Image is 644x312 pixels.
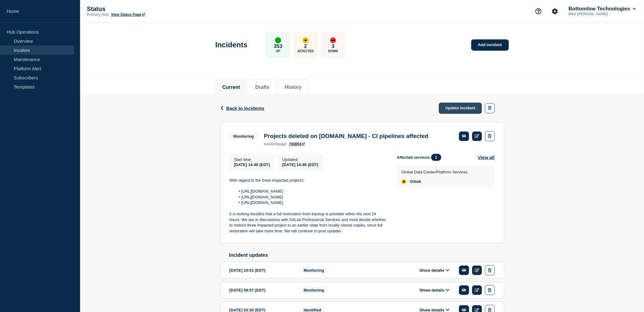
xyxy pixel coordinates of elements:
h2: Incident updates [229,252,504,258]
p: Affected [297,49,314,53]
p: 3 [332,43,334,49]
li: [URL][DOMAIN_NAME] [235,189,387,194]
div: up [275,37,281,43]
span: Gitlab [410,179,421,184]
p: 2 [304,43,307,49]
button: Back to Incidents [220,106,264,111]
h1: Incidents [215,41,248,49]
a: Update incident [439,103,482,114]
button: Show details [418,268,451,273]
p: Status [87,5,209,13]
button: Support [532,5,545,18]
a: 700854 [289,142,305,146]
span: 1 [431,154,441,161]
div: [DATE] 10:01 (EDT) [230,265,291,275]
span: incident [264,142,278,146]
button: History [285,85,302,90]
span: Monitoring [300,267,328,274]
div: affected [402,179,407,184]
button: Account settings [549,5,561,18]
span: Monitoring [300,287,328,294]
h3: Projects deleted on [DOMAIN_NAME] - CI pipelines affected [264,133,429,140]
button: View all [478,154,495,161]
a: View Status Page [111,13,145,17]
a: Add incident [471,39,509,51]
p: Global Data Center/Platform Services [402,170,468,174]
button: Drafts [255,85,269,90]
span: Monitoring [230,133,258,140]
div: [DATE] 14:46 (EDT) [282,162,318,167]
p: Primary Hub [87,13,109,17]
button: Current [223,85,240,90]
p: Up [276,49,280,53]
button: Show details [418,288,451,293]
span: [DATE] 14:46 (EDT) [234,162,270,167]
span: Back to Incidents [226,106,264,111]
p: Down [328,49,338,53]
li: [URL][DOMAIN_NAME] [235,194,387,200]
div: [DATE] 09:57 (EDT) [230,285,291,295]
p: page [264,142,287,146]
p: 353 [274,43,282,49]
p: With regard to the three impacted projects: [230,178,387,183]
p: It is looking doubtful that a full restoration from backup is possible within the next 24 hours. ... [230,211,387,234]
button: Bottomline Technologies [568,6,637,12]
p: Start time : [234,157,270,162]
p: Web [PERSON_NAME] [568,12,631,16]
span: Affected services: [397,154,444,161]
li: [URL][DOMAIN_NAME] [235,200,387,205]
div: affected [303,37,309,43]
p: Updated : [282,157,318,162]
div: down [330,37,336,43]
